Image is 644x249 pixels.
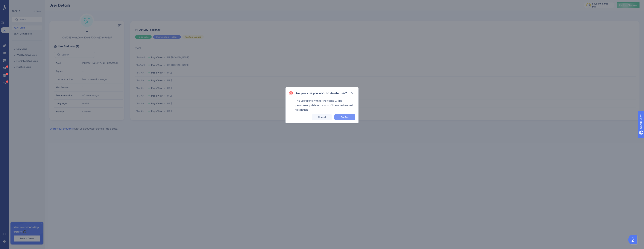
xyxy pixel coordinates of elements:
[341,116,349,119] span: Confirm
[295,98,355,112] div: This user along with all their data will be permanently deleted. You won’t be able to revert this...
[9,1,23,5] span: Need Help?
[628,234,640,245] iframe: UserGuiding AI Assistant Launcher
[318,116,326,119] span: Cancel
[295,91,347,95] h2: Are you sure you want to delete user?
